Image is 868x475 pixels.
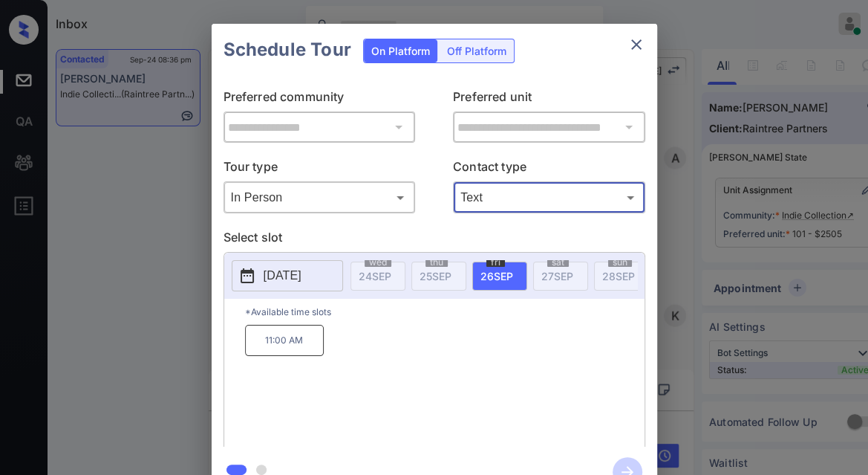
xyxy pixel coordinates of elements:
[223,88,416,112] p: Preferred community
[453,158,645,181] p: Contact type
[480,270,513,282] span: 26 SEP
[440,39,514,62] div: Off Platform
[264,267,301,285] p: [DATE]
[223,228,645,252] p: Select slot
[364,39,437,62] div: On Platform
[453,88,645,112] p: Preferred unit
[486,258,505,267] span: fri
[457,185,642,210] div: Text
[245,299,645,325] p: *Available time slots
[621,30,651,59] button: close
[227,185,412,210] div: In Person
[472,262,527,291] div: date-select
[212,24,363,76] h2: Schedule Tour
[245,325,324,356] p: 11:00 AM
[232,260,343,291] button: [DATE]
[223,158,416,181] p: Tour type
